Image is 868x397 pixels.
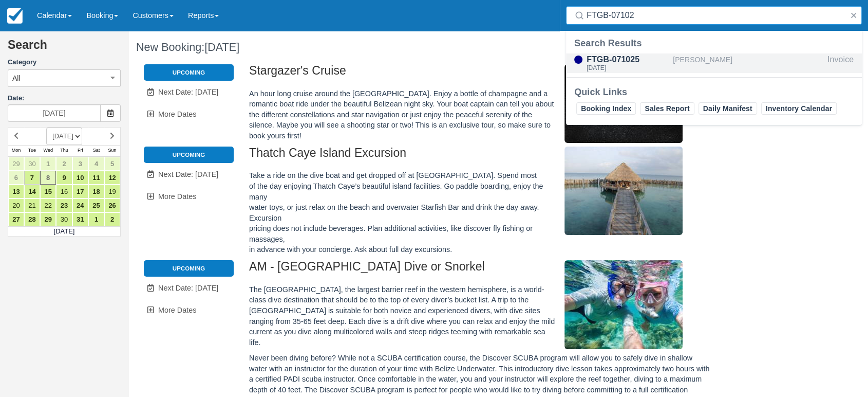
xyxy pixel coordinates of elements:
[12,73,21,83] span: All
[158,170,218,178] span: Next Date: [DATE]
[144,82,234,103] a: Next Date: [DATE]
[8,69,121,87] button: All
[88,185,104,199] a: 18
[587,53,669,66] div: FTGB-071025
[576,102,636,115] a: Booking Index
[8,199,24,212] a: 20
[249,284,710,348] p: The [GEOGRAPHIC_DATA], the largest barrier reef in the western hemisphere, is a world-class dive ...
[24,199,40,212] a: 21
[56,145,72,156] th: Thu
[72,212,88,226] a: 31
[144,260,234,277] li: Upcoming
[72,185,88,199] a: 17
[144,64,234,81] li: Upcoming
[56,171,72,185] a: 9
[40,199,56,212] a: 22
[827,53,854,73] div: Invoice
[566,53,862,73] a: FTGB-071025[DATE][PERSON_NAME]Invoice
[574,37,854,49] div: Search Results
[104,171,120,185] a: 12
[40,171,56,185] a: 8
[104,145,120,156] th: Sun
[587,65,669,71] div: [DATE]
[72,145,88,156] th: Fri
[158,110,196,118] span: More Dates
[7,8,23,24] img: checkfront-main-nav-mini-logo.png
[8,185,24,199] a: 13
[8,58,121,67] label: Category
[24,185,40,199] a: 14
[104,157,120,171] a: 5
[158,192,196,201] span: More Dates
[8,212,24,226] a: 27
[564,260,683,349] img: M294-1
[24,171,40,185] a: 7
[8,94,121,103] label: Date:
[144,278,234,299] a: Next Date: [DATE]
[136,41,446,53] h1: New Booking:
[158,284,218,292] span: Next Date: [DATE]
[40,185,56,199] a: 15
[699,102,757,115] a: Daily Manifest
[8,39,121,58] h2: Search
[8,157,24,171] a: 29
[564,64,683,143] img: M308-1
[56,212,72,226] a: 30
[8,145,24,156] th: Mon
[640,102,694,115] a: Sales Report
[158,306,196,314] span: More Dates
[56,199,72,212] a: 23
[104,199,120,212] a: 26
[88,212,104,226] a: 1
[673,53,823,73] div: [PERSON_NAME]
[24,157,40,171] a: 30
[88,145,104,156] th: Sat
[88,171,104,185] a: 11
[574,86,854,98] div: Quick Links
[564,147,683,235] img: M296-1
[24,212,40,226] a: 28
[249,260,710,279] h2: AM - [GEOGRAPHIC_DATA] Dive or Snorkel
[249,88,710,141] p: An hour long cruise around the [GEOGRAPHIC_DATA]. Enjoy a bottle of champagne and a romantic boat...
[104,212,120,226] a: 2
[40,145,56,156] th: Wed
[40,212,56,226] a: 29
[249,64,710,83] h2: Stargazer's Cruise
[587,6,845,25] input: Search ( / )
[144,164,234,185] a: Next Date: [DATE]
[40,157,56,171] a: 1
[24,145,40,156] th: Tue
[72,171,88,185] a: 10
[72,199,88,212] a: 24
[144,147,234,163] li: Upcoming
[8,171,24,185] a: 6
[249,170,710,255] p: Take a ride on the dive boat and get dropped off at [GEOGRAPHIC_DATA]. Spend most of the day enjo...
[761,102,837,115] a: Inventory Calendar
[56,157,72,171] a: 2
[8,226,121,237] td: [DATE]
[104,185,120,199] a: 19
[204,41,239,53] span: [DATE]
[72,157,88,171] a: 3
[88,157,104,171] a: 4
[249,147,710,166] h2: Thatch Caye Island Excursion
[56,185,72,199] a: 16
[88,199,104,212] a: 25
[158,88,218,96] span: Next Date: [DATE]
